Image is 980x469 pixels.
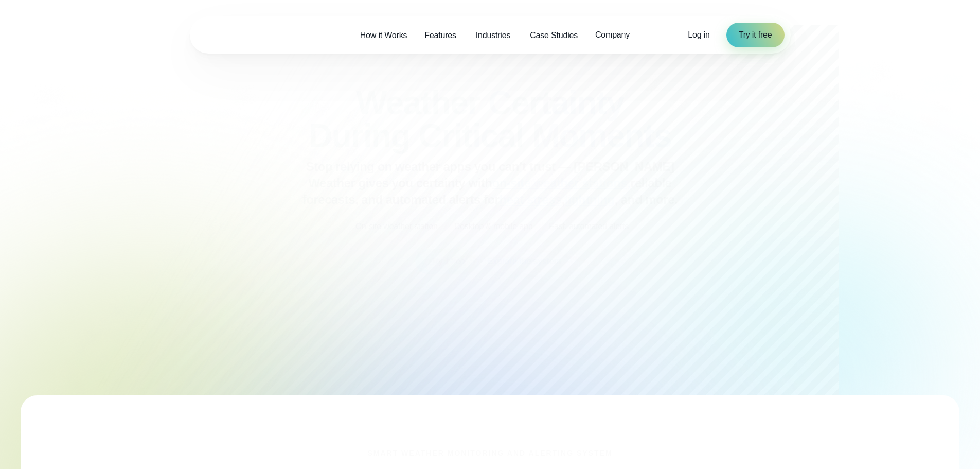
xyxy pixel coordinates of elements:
span: Log in [688,30,709,39]
a: Log in [688,29,709,41]
span: Try it free [739,29,772,41]
span: How it Works [360,29,407,42]
a: How it Works [351,25,416,46]
span: Features [424,29,456,42]
a: Try it free [726,23,785,47]
a: Case Studies [521,25,586,46]
span: Industries [476,29,510,42]
span: Case Studies [530,29,578,42]
span: Company [595,29,630,41]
